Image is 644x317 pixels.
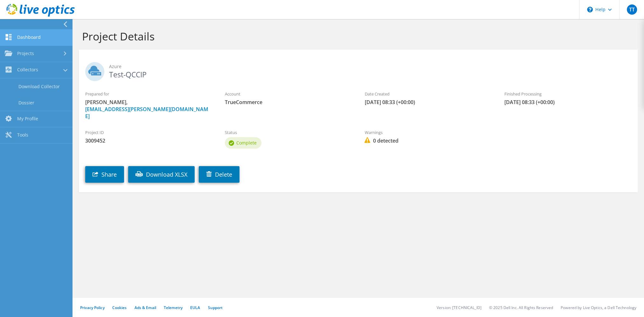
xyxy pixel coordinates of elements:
[80,305,105,310] a: Privacy Policy
[364,129,491,136] label: Warnings
[225,99,352,106] span: TrueCommerce
[236,140,257,146] span: Complete
[504,91,631,97] label: Finished Processing
[109,63,631,70] span: Azure
[82,30,631,43] h1: Project Details
[208,305,223,310] a: Support
[85,99,212,120] span: [PERSON_NAME],
[85,91,212,97] label: Prepared for
[225,129,352,136] label: Status
[627,4,637,15] span: TT
[112,305,127,310] a: Cookies
[164,305,183,310] a: Telemetry
[489,305,553,310] li: © 2025 Dell Inc. All Rights Reserved
[128,166,195,183] a: Download XLSX
[504,99,631,106] span: [DATE] 08:33 (+00:00)
[85,166,124,183] a: Share
[364,137,491,144] span: 0 detected
[225,91,352,97] label: Account
[199,166,239,183] a: Delete
[135,305,156,310] a: Ads & Email
[85,129,212,136] label: Project ID
[587,7,593,12] svg: \n
[85,137,212,144] span: 3009452
[190,305,200,310] a: EULA
[561,305,636,310] li: Powered by Live Optics, a Dell Technology
[364,99,491,106] span: [DATE] 08:33 (+00:00)
[85,106,208,120] a: [EMAIL_ADDRESS][PERSON_NAME][DOMAIN_NAME]
[85,62,631,78] h2: Test-QCCIP
[364,91,491,97] label: Date Created
[437,305,481,310] li: Version: [TECHNICAL_ID]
